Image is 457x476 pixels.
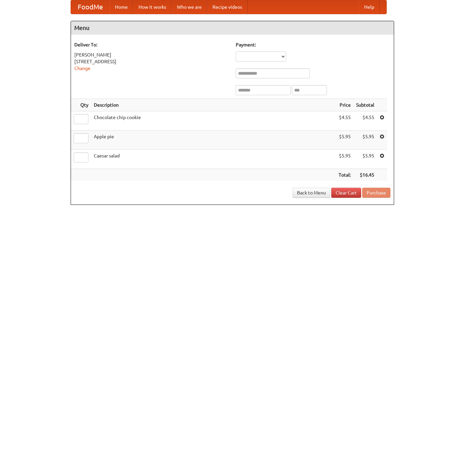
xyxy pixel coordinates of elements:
[74,41,229,48] h5: Deliver To:
[91,99,336,111] th: Description
[353,111,377,131] td: $4.55
[336,169,353,181] th: Total:
[71,99,91,111] th: Qty
[74,51,229,58] div: [PERSON_NAME]
[359,0,380,14] a: Help
[71,0,110,14] a: FoodMe
[74,66,90,71] a: Change
[236,41,390,48] h5: Payment:
[207,0,247,14] a: Recipe videos
[172,0,207,14] a: Who we are
[336,150,353,169] td: $5.95
[133,0,172,14] a: How it works
[336,111,353,131] td: $4.55
[336,131,353,150] td: $5.95
[353,99,377,111] th: Subtotal
[331,188,361,198] a: Clear Cart
[362,188,390,198] button: Purchase
[353,131,377,150] td: $5.95
[110,0,133,14] a: Home
[74,58,229,65] div: [STREET_ADDRESS]
[71,21,394,35] h4: Menu
[91,111,336,131] td: Chocolate chip cookie
[336,99,353,111] th: Price
[353,150,377,169] td: $5.95
[353,169,377,181] th: $16.45
[91,131,336,150] td: Apple pie
[293,188,330,198] a: Back to Menu
[91,150,336,169] td: Caesar salad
